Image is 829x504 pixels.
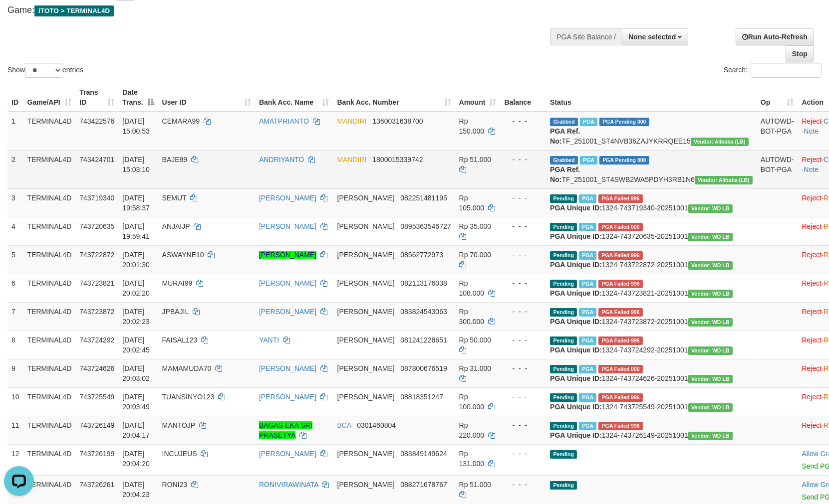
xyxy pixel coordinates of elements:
[337,481,395,489] span: [PERSON_NAME]
[757,150,798,188] td: AUTOWD-BOT-PGA
[7,83,23,112] th: ID
[162,117,200,125] span: CEMARA99
[400,308,447,316] span: Copy 083824543063 to clipboard
[23,83,76,112] th: Game/API: activate to sort column ascending
[504,155,542,165] div: - - -
[550,261,602,269] b: PGA Unique ID:
[337,279,395,287] span: [PERSON_NAME]
[259,364,316,372] a: [PERSON_NAME]
[459,222,492,230] span: Rp 35.000
[122,156,150,173] span: [DATE] 15:03:10
[79,279,114,287] span: 743723821
[23,112,76,151] td: TERMINAL4D
[622,28,688,45] button: None selected
[455,83,501,112] th: Amount: activate to sort column ascending
[459,308,485,326] span: Rp 300.000
[802,222,822,230] a: Reject
[724,63,822,78] label: Search:
[400,393,443,401] span: Copy 08818351247 to clipboard
[598,194,643,203] span: PGA Error
[23,302,76,331] td: TERMINAL4D
[337,393,395,401] span: [PERSON_NAME]
[23,188,76,217] td: TERMINAL4D
[695,176,753,184] span: Vendor URL: https://dashboard.q2checkout.com/secure
[546,188,757,217] td: 1324-743719340-20251001
[550,28,622,45] div: PGA Site Balance /
[122,194,150,212] span: [DATE] 19:58:37
[546,245,757,274] td: 1324-743722872-20251001
[7,416,23,444] td: 11
[23,387,76,416] td: TERMINAL4D
[118,83,158,112] th: Date Trans.: activate to sort column descending
[550,289,602,297] b: PGA Unique ID:
[802,117,822,125] a: Reject
[122,393,150,411] span: [DATE] 20:03:49
[550,280,577,288] span: Pending
[162,251,204,259] span: ASWAYNE10
[337,308,395,316] span: [PERSON_NAME]
[162,308,189,316] span: JPBAJIL
[550,156,578,165] span: Grabbed
[23,331,76,359] td: TERMINAL4D
[23,444,76,475] td: TERMINAL4D
[79,364,114,372] span: 743724626
[550,127,580,145] b: PGA Ref. No:
[337,156,367,164] span: MANDIRI
[550,374,602,382] b: PGA Unique ID:
[688,403,733,412] span: Vendor URL: https://dashboard.q2checkout.com/secure
[337,421,351,429] span: BCA
[736,28,814,45] a: Run Auto-Refresh
[79,194,114,202] span: 743719340
[598,365,643,373] span: PGA Error
[546,302,757,331] td: 1324-743723872-20251001
[579,194,596,203] span: Marked by boxzainul
[162,279,193,287] span: MURAI99
[688,204,733,213] span: Vendor URL: https://dashboard.q2checkout.com/secure
[400,481,447,489] span: Copy 088271678767 to clipboard
[23,359,76,387] td: TERMINAL4D
[23,217,76,245] td: TERMINAL4D
[550,251,577,260] span: Pending
[459,117,485,135] span: Rp 150.000
[802,156,822,164] a: Reject
[802,308,822,316] a: Reject
[259,251,316,259] a: [PERSON_NAME]
[372,117,423,125] span: Copy 1360031638700 to clipboard
[259,222,316,230] a: [PERSON_NAME]
[400,279,447,287] span: Copy 082113176038 to clipboard
[757,83,798,112] th: Op: activate to sort column ascending
[504,250,542,260] div: - - -
[802,364,822,372] a: Reject
[122,117,150,135] span: [DATE] 15:00:53
[546,150,757,188] td: TF_251001_ST4SWB2WA5PDYH3RB1N6
[337,450,395,458] span: [PERSON_NAME]
[259,279,316,287] a: [PERSON_NAME]
[255,83,333,112] th: Bank Acc. Name: activate to sort column ascending
[688,432,733,440] span: Vendor URL: https://dashboard.q2checkout.com/secure
[459,279,485,297] span: Rp 108.000
[259,421,312,439] a: BAGAS EKA SRI PRASETYA
[79,481,114,489] span: 743726261
[459,421,485,439] span: Rp 220.000
[802,336,822,344] a: Reject
[504,363,542,373] div: - - -
[4,4,34,34] button: Open LiveChat chat widget
[802,194,822,202] a: Reject
[459,364,492,372] span: Rp 31.000
[504,307,542,317] div: - - -
[550,336,577,345] span: Pending
[550,481,577,490] span: Pending
[400,364,447,372] span: Copy 087800676519 to clipboard
[579,422,596,430] span: Marked by boxzainul
[337,251,395,259] span: [PERSON_NAME]
[337,117,367,125] span: MANDIRI
[400,194,447,202] span: Copy 082251481195 to clipboard
[337,364,395,372] span: [PERSON_NAME]
[122,481,150,499] span: [DATE] 20:04:23
[546,112,757,151] td: TF_251001_ST4NVB36ZAJYKRRQEE15
[259,117,309,125] a: AMATPRIANTO
[504,193,542,203] div: - - -
[122,251,150,269] span: [DATE] 20:01:30
[459,251,492,259] span: Rp 70.000
[504,420,542,430] div: - - -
